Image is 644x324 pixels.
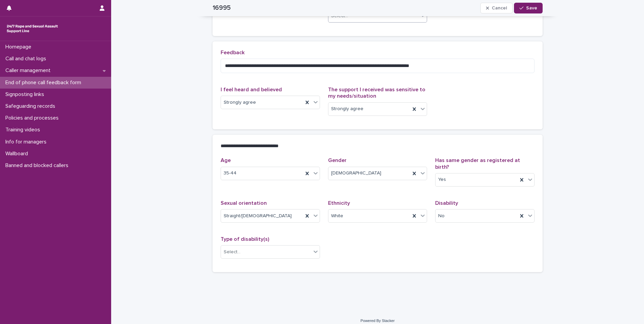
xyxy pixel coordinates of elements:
span: Ethnicity [328,200,350,206]
p: Info for managers [3,139,52,145]
span: The support I received was sensitive to my needs/situation [328,87,425,99]
span: Feedback [221,50,245,55]
button: Cancel [480,3,513,13]
button: Save [514,3,543,13]
span: Strongly agree [331,105,363,112]
span: [DEMOGRAPHIC_DATA] [331,170,381,177]
p: Training videos [3,127,45,133]
span: Disability [435,200,458,206]
span: I feel heard and believed [221,87,282,92]
p: Homepage [3,44,37,50]
span: Cancel [492,6,507,10]
span: Strongly agree [224,99,256,106]
p: Caller management [3,67,56,74]
img: rhQMoQhaT3yELyF149Cw [5,22,59,35]
h2: 16995 [213,4,231,12]
p: Wallboard [3,151,33,157]
span: Straight/[DEMOGRAPHIC_DATA] [224,213,292,220]
p: Banned and blocked callers [3,162,74,169]
span: Gender [328,158,347,163]
span: White [331,213,343,220]
span: Yes [438,176,446,183]
span: Age [221,158,231,163]
span: Save [526,6,537,10]
span: 35-44 [224,170,236,177]
p: End of phone call feedback form [3,79,87,86]
a: Powered By Stacker [360,319,394,323]
span: Has same gender as registered at birth? [435,158,520,169]
span: No [438,213,445,220]
span: Type of disability(s) [221,236,269,242]
div: Select... [224,249,240,256]
p: Call and chat logs [3,56,52,62]
p: Signposting links [3,91,50,98]
p: Policies and processes [3,115,64,121]
span: Sexual orientation [221,200,267,206]
p: Safeguarding records [3,103,61,109]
